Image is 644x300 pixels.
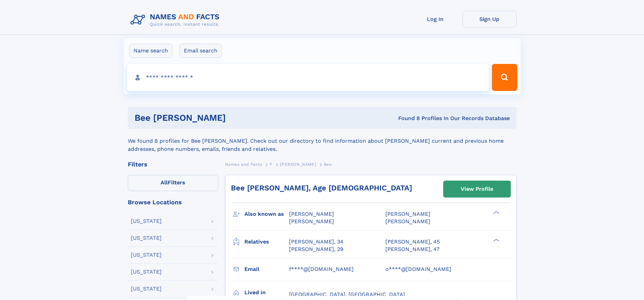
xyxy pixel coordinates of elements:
span: [GEOGRAPHIC_DATA], [GEOGRAPHIC_DATA] [289,291,405,298]
div: ❯ [492,210,500,215]
span: [PERSON_NAME] [385,218,430,225]
div: Browse Locations [128,199,218,205]
div: [US_STATE] [131,235,162,241]
input: search input [127,64,489,91]
div: [US_STATE] [131,269,162,275]
div: View Profile [461,181,493,197]
span: All [161,179,168,186]
span: Bee [324,162,332,167]
h3: Email [244,263,289,275]
span: [PERSON_NAME] [280,162,316,167]
a: [PERSON_NAME], 47 [385,246,439,253]
a: F [270,160,272,168]
label: Email search [180,44,222,58]
img: Logo Names and Facts [128,11,225,29]
div: We found 8 profiles for Bee [PERSON_NAME]. Check out our directory to find information about [PER... [128,129,517,153]
h3: Lived in [244,287,289,298]
a: Bee [PERSON_NAME], Age [DEMOGRAPHIC_DATA] [231,184,412,192]
div: ❯ [492,238,500,242]
div: [US_STATE] [131,252,162,258]
div: Filters [128,161,218,167]
div: [US_STATE] [131,218,162,224]
div: [US_STATE] [131,286,162,292]
a: Names and Facts [225,160,262,168]
span: F [270,162,272,167]
span: [PERSON_NAME] [289,218,334,225]
label: Filters [128,175,218,191]
a: [PERSON_NAME] [280,160,316,168]
h3: Relatives [244,236,289,248]
span: [PERSON_NAME] [289,211,334,217]
div: Found 8 Profiles In Our Records Database [312,115,510,122]
span: [PERSON_NAME] [385,211,430,217]
label: Name search [129,44,172,58]
a: [PERSON_NAME], 34 [289,238,343,246]
a: [PERSON_NAME], 45 [385,238,440,246]
a: View Profile [444,181,510,197]
a: Log In [408,11,462,27]
h1: Bee [PERSON_NAME] [135,114,312,122]
button: Search Button [492,64,517,91]
h3: Also known as [244,208,289,220]
a: [PERSON_NAME], 29 [289,246,343,253]
a: Sign Up [462,11,517,27]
